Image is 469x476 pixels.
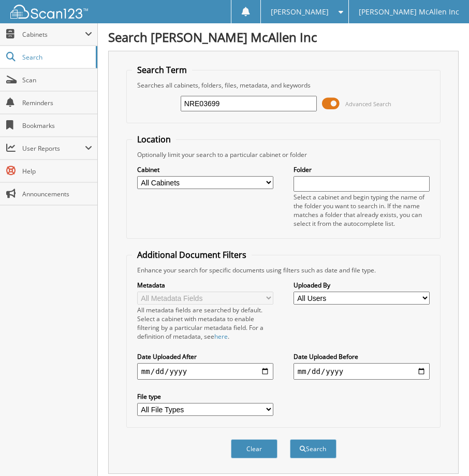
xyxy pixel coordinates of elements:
[22,144,85,153] span: User Reports
[132,150,435,159] div: Optionally limit your search to a particular cabinet or folder
[132,81,435,90] div: Searches all cabinets, folders, files, metadata, and keywords
[137,165,273,174] label: Cabinet
[231,439,277,458] button: Clear
[132,134,176,145] legend: Location
[137,281,273,290] label: Metadata
[22,190,92,198] span: Announcements
[137,363,273,380] input: start
[345,100,391,108] span: Advanced Search
[294,281,430,290] label: Uploaded By
[290,439,336,458] button: Search
[22,76,92,84] span: Scan
[22,167,92,176] span: Help
[108,28,459,46] h1: Search [PERSON_NAME] McAllen Inc
[22,30,85,39] span: Cabinets
[359,9,459,15] span: [PERSON_NAME] McAllen Inc
[10,5,88,19] img: scan123-logo-white.svg
[294,193,430,228] div: Select a cabinet and begin typing the name of the folder you want to search in. If the name match...
[271,9,329,15] span: [PERSON_NAME]
[294,363,430,380] input: end
[132,266,435,275] div: Enhance your search for specific documents using filters such as date and file type.
[22,53,91,62] span: Search
[137,392,273,401] label: File type
[22,121,92,130] span: Bookmarks
[294,352,430,361] label: Date Uploaded Before
[132,64,192,76] legend: Search Term
[22,98,92,107] span: Reminders
[137,352,273,361] label: Date Uploaded After
[294,165,430,174] label: Folder
[214,332,228,341] a: here
[137,306,273,341] div: All metadata fields are searched by default. Select a cabinet with metadata to enable filtering b...
[417,426,469,476] iframe: Chat Widget
[132,249,252,261] legend: Additional Document Filters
